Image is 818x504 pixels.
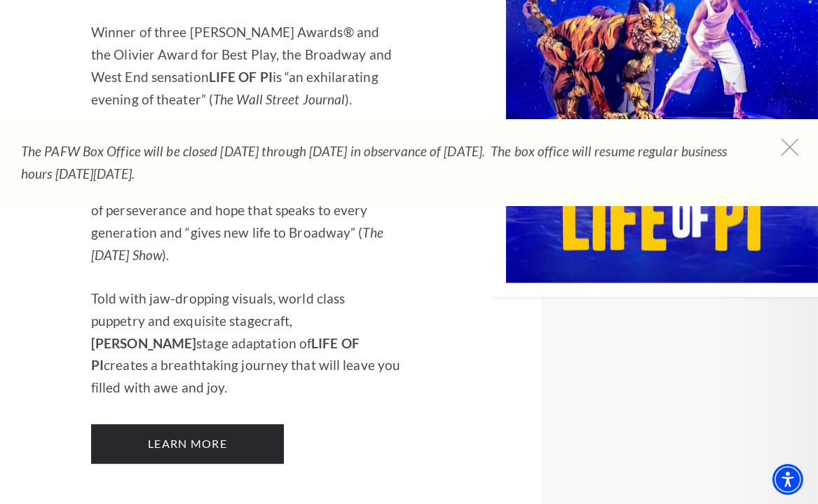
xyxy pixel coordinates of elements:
strong: [PERSON_NAME] [91,335,196,351]
a: Learn More Life of Pi [91,425,284,464]
em: The Wall Street Journal [213,91,345,107]
em: The PAFW Box Office will be closed [DATE] through [DATE] in observance of [DATE]. The box office ... [21,143,728,182]
div: Accessibility Menu [772,464,803,495]
strong: LIFE OF PI [209,69,273,85]
p: Winner of three [PERSON_NAME] Awards® and the Olivier Award for Best Play, the Broadway and West ... [91,21,401,111]
p: Told with jaw-dropping visuals, world class puppetry and exquisite stagecraft, stage adaptation o... [91,287,401,400]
